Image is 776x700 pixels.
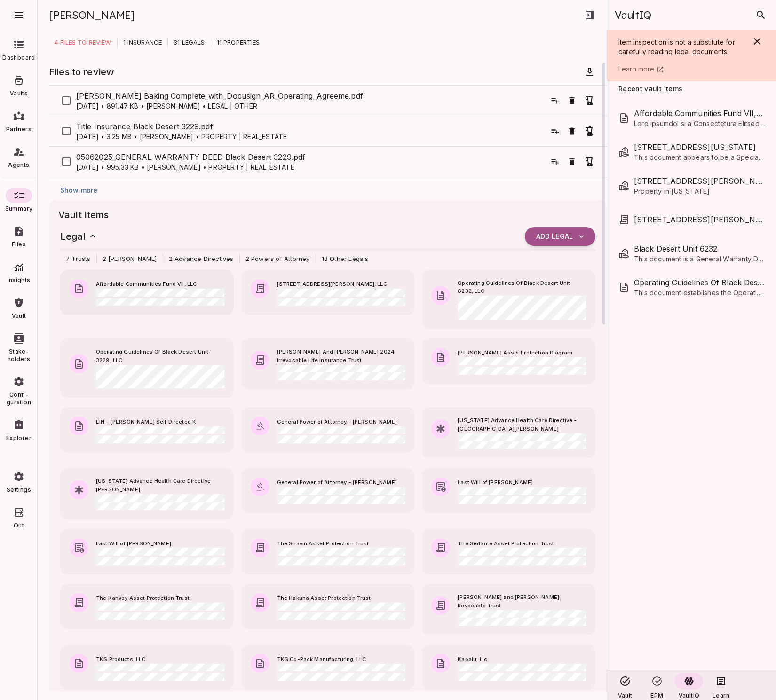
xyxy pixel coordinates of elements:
[618,101,765,135] div: Affordable Communities Fund VII, LLCLore ipsumdol si a Consectetura Elitsed doe Temporinci Utlabo...
[49,38,117,47] p: 4 FILES TO REVIEW
[240,254,316,263] span: 2 Powers of Attorney
[634,254,765,264] span: This document is a General Warranty Deed recording the transfer of a residential unit in the [GEO...
[546,92,563,109] button: Add Other Legal
[618,169,765,203] div: [STREET_ADDRESS][PERSON_NAME]Property in [US_STATE]
[49,116,607,146] div: Title Insurance Black Desert 3229.pdf[DATE] • 3.25 MB • [PERSON_NAME] • PROPERTY | REAL_ESTATE
[422,468,595,513] button: Last Will of [PERSON_NAME]
[96,655,224,664] span: TKS Products, LLC
[76,90,546,102] span: [PERSON_NAME] Baking Complete_with_Docusign_AR_Operating_Agreeme.pdf
[2,54,35,62] span: Dashboard
[60,229,97,244] h6: Legal
[458,479,586,487] span: Last Will of [PERSON_NAME]
[76,102,546,111] p: [DATE] • 891.47 KB • [PERSON_NAME] • LEGAL | OTHER
[49,8,135,22] span: [PERSON_NAME]
[458,279,586,296] span: Operating Guidelines Of Black Desert Unit 6232, LLC
[422,645,595,690] button: Kapalu, Llc
[60,468,234,519] button: [US_STATE] Advance Health Care Directive - [PERSON_NAME]
[58,207,597,222] span: Vault Items
[96,594,224,603] span: The Kanvoy Asset Protection Trust
[634,187,765,196] span: Property in [US_STATE]
[7,486,31,494] span: Settings
[51,222,605,268] div: Legal ADD Legal7 Trusts2 [PERSON_NAME]2 Advance Directives2 Powers of Attorney18 Other Legals
[241,529,415,574] button: The Shavin Asset Protection Trust
[458,349,586,357] span: [PERSON_NAME] Asset Protection Diagram
[422,407,595,458] button: [US_STATE] Advance Health Care Directive - [GEOGRAPHIC_DATA][PERSON_NAME]
[650,692,663,699] span: EPM
[2,276,36,284] span: Insights
[12,241,26,248] span: Files
[618,270,765,304] div: Operating Guidelines Of Black Desert Unit 6232, LLCThis document establishes the Operating Guidel...
[2,255,36,288] div: Insights
[634,277,765,288] span: Operating Guidelines Of Black Desert Unit 6232, LLC
[277,280,405,289] span: [STREET_ADDRESS][PERSON_NAME], LLC
[546,153,563,170] button: Add Real Estate
[634,243,765,254] span: Black Desert Unit 6232
[60,645,234,690] button: TKS Products, LLC
[277,418,405,426] span: General Power of Attorney - [PERSON_NAME]
[563,92,580,109] button: Remove
[618,236,765,270] div: Black Desert Unit 6232This document is a General Warranty Deed recording the transfer of a reside...
[96,540,224,548] span: Last Will of [PERSON_NAME]
[60,338,234,398] button: Operating Guidelines Of Black Desert Unit 3229, LLC
[60,584,234,629] button: The Kanvoy Asset Protection Trust
[241,407,415,453] button: General Power of Attorney - [PERSON_NAME]
[316,254,374,263] span: 18 Other Legals
[422,584,595,635] button: [PERSON_NAME] and [PERSON_NAME] Revocable Trust
[5,205,32,212] span: Summary
[10,90,28,97] span: Vaults
[277,348,405,365] span: [PERSON_NAME] And [PERSON_NAME] 2024 Irrevocable Life Insurance Trust
[49,86,607,116] div: [PERSON_NAME] Baking Complete_with_Docusign_AR_Operating_Agreeme.pdf[DATE] • 891.47 KB • [PERSON_...
[241,338,415,390] button: [PERSON_NAME] And [PERSON_NAME] 2024 Irrevocable Life Insurance Trust
[118,38,168,47] p: 1 INSURANCE
[49,181,109,200] button: Show more
[60,270,234,315] button: Affordable Communities Fund VII, LLC
[14,522,24,529] span: Out
[241,270,415,315] button: [STREET_ADDRESS][PERSON_NAME], LLC
[277,540,405,548] span: The Shavin Asset Protection Trust
[422,338,595,384] button: [PERSON_NAME] Asset Protection Diagram
[277,655,405,664] span: TKS Co-Pack Manufacturing, LLC
[634,108,765,119] span: Affordable Communities Fund VII, LLC
[6,126,32,133] span: Partners
[163,254,239,263] span: 2 Advance Directives
[277,479,405,487] span: General Power of Attorney - [PERSON_NAME]
[618,38,737,55] span: Item inspection is not a substitute for carefully reading legal documents.
[6,434,32,442] span: Explorer
[8,161,29,169] span: Agents
[60,254,96,263] span: 7 Trusts
[580,63,599,81] button: Download files
[458,593,586,610] span: [PERSON_NAME] and [PERSON_NAME] Revocable Trust
[422,270,595,329] button: Operating Guidelines Of Black Desert Unit 6232, LLC
[168,38,210,47] p: 31 LEGALS
[634,119,765,128] span: Lore ipsumdol si a Consectetura Elitsed doe Temporinci Utlaboreetd Magn ALI, ENI, a Mini veniamq ...
[618,64,742,74] a: Learn more
[618,692,633,699] span: Vault
[422,529,595,574] button: The Sedante Asset Protection Trust
[634,288,765,298] span: This document establishes the Operating Guidelines for Black Desert Unit 6232, LLC, a limited lia...
[76,121,546,132] span: Title Insurance Black Desert 3229.pdf
[634,175,765,187] span: 12207 N Camino Del Fierro
[277,594,405,603] span: The Hakuna Asset Protection Trust
[76,132,546,142] p: [DATE] • 3.25 MB • [PERSON_NAME] • PROPERTY | REAL_ESTATE
[241,584,415,629] button: The Hakuna Asset Protection Trust
[615,8,651,22] span: VaultIQ
[618,65,655,73] span: Learn more
[458,417,586,433] span: [US_STATE] Advance Health Care Directive - [GEOGRAPHIC_DATA][PERSON_NAME]
[241,645,415,690] button: TKS Co-Pack Manufacturing, LLC
[241,468,415,513] button: General Power of Attorney - [PERSON_NAME]
[60,186,97,195] span: Show more
[618,85,682,94] span: Recent vault items
[12,312,26,320] span: Vault
[634,214,765,225] span: 12207 N Camino del Fierro, LLC
[634,153,765,162] span: This document appears to be a Special Warranty Deed related to the transfer of a residential prop...
[713,692,729,699] span: Learn
[618,135,765,169] div: [STREET_ADDRESS][US_STATE]This document appears to be a Special Warranty Deed related to the tran...
[458,655,586,664] span: Kapalu, Llc
[546,123,563,140] button: Add Real Estate
[49,147,607,177] div: 05062025_GENERAL WARRANTY DEED Black Desert 3229.pdf[DATE] • 995.33 KB • [PERSON_NAME] • PROPERTY...
[60,529,234,574] button: Last Will of [PERSON_NAME]
[96,418,224,426] span: EIN - [PERSON_NAME] Self Directed K
[458,540,586,548] span: The Sedante Asset Protection Trust
[76,151,546,163] span: 05062025_GENERAL WARRANTY DEED Black Desert 3229.pdf
[618,207,765,232] div: [STREET_ADDRESS][PERSON_NAME], LLC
